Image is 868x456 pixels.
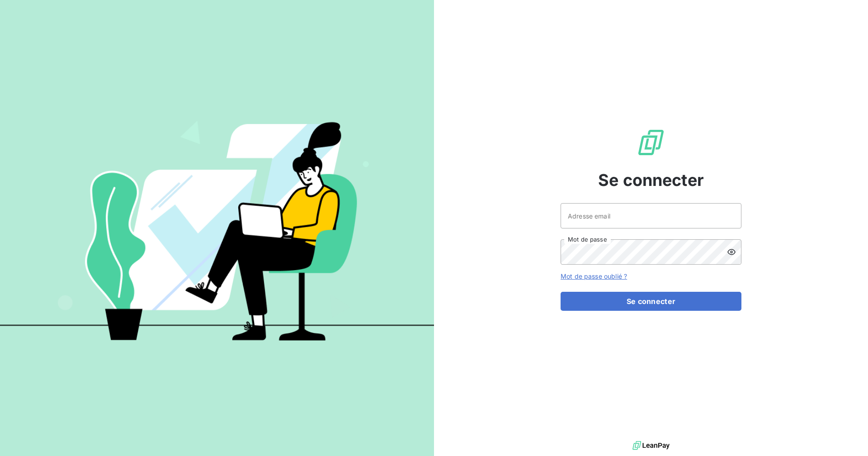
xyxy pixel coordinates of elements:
img: logo [632,439,670,452]
img: Logo LeanPay [637,128,665,157]
button: Se connecter [561,292,741,311]
span: Se connecter [598,168,704,192]
a: Mot de passe oublié ? [561,272,627,280]
input: placeholder [561,203,741,228]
